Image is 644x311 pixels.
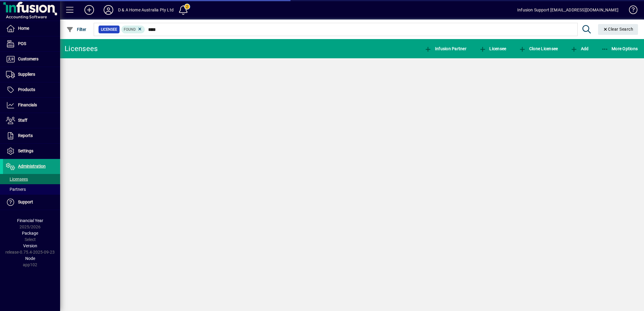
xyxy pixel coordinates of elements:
span: Found [124,27,136,32]
span: Financial Year [17,218,43,223]
span: Staff [18,118,27,123]
span: Filter [66,27,87,32]
a: Suppliers [3,67,60,82]
a: Support [3,195,60,210]
button: Add [80,5,99,15]
button: More Options [600,43,639,54]
span: Licensees [6,177,28,181]
span: Suppliers [18,72,35,77]
span: Administration [18,164,46,169]
a: Licensees [3,174,60,184]
div: Infusion Support [EMAIL_ADDRESS][DOMAIN_NAME] [517,5,618,15]
span: Licensee [479,46,506,51]
a: Home [3,21,60,36]
span: Settings [18,148,33,153]
a: Settings [3,144,60,159]
span: Support [18,200,33,204]
span: Financials [18,102,37,107]
button: Profile [99,5,118,15]
span: Clear Search [603,27,633,32]
mat-chip: Found Status: Found [121,26,145,33]
button: Filter [65,24,88,35]
a: Customers [3,52,60,67]
div: Licensees [65,44,98,53]
span: POS [18,41,26,46]
button: Add [569,43,590,54]
a: Staff [3,113,60,128]
span: Version [23,243,37,248]
span: More Options [601,46,638,51]
span: Home [18,26,29,31]
span: Clone Licensee [519,46,558,51]
a: POS [3,36,60,51]
span: Infusion Partner [424,46,466,51]
span: Reports [18,133,33,138]
a: Financials [3,98,60,113]
a: Partners [3,184,60,194]
button: Clear [598,24,638,35]
span: Add [570,46,588,51]
span: Partners [6,187,26,192]
span: Licensee [101,26,117,32]
button: Infusion Partner [423,43,468,54]
span: Customers [18,56,38,61]
span: Node [25,256,35,261]
div: D & A Home Australia Pty Ltd [118,5,174,15]
a: Reports [3,128,60,143]
button: Licensee [478,43,508,54]
button: Clone Licensee [517,43,559,54]
a: Knowledge Base [624,1,636,21]
a: Products [3,82,60,97]
span: Package [22,231,38,236]
span: Products [18,87,35,92]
